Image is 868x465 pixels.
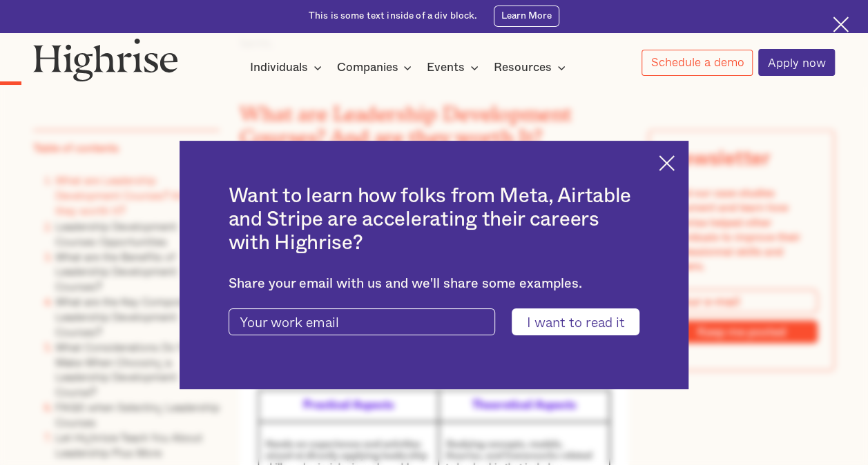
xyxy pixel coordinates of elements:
a: Schedule a demo [642,50,753,76]
img: Cross icon [833,17,849,32]
div: Companies [336,59,398,76]
form: current-ascender-blog-article-modal-form [229,308,640,335]
div: This is some text inside of a div block. [309,10,478,23]
div: Resources [494,59,552,76]
img: Cross icon [659,155,675,171]
input: Your work email [229,308,496,335]
div: Events [427,59,483,76]
a: Learn More [494,6,559,26]
div: Resources [494,59,570,76]
div: Individuals [250,59,308,76]
img: Highrise logo [33,38,178,81]
h2: Want to learn how folks from Meta, Airtable and Stripe are accelerating their careers with Highrise? [229,184,640,255]
a: Apply now [758,49,835,76]
div: Companies [336,59,416,76]
div: Individuals [250,59,326,76]
input: I want to read it [512,308,639,335]
div: Share your email with us and we'll share some examples. [229,276,640,292]
div: Events [427,59,465,76]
